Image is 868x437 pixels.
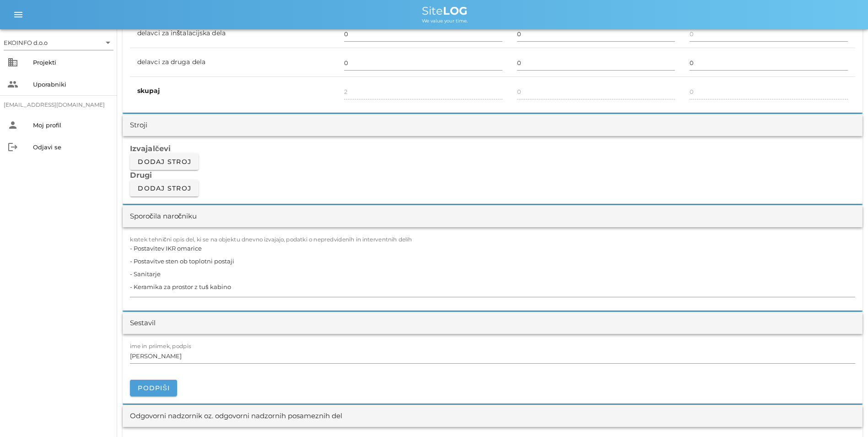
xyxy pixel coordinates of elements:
label: kratek tehnični opis del, ki se na objektu dnevno izvajajo, podatki o nepredvidenih in interventn... [130,236,412,243]
b: skupaj [137,87,160,95]
span: Dodaj stroj [137,158,191,166]
div: Pripomoček za klepet [737,338,868,437]
span: Podpiši [137,384,170,392]
input: 0 [344,27,502,41]
i: person [7,120,18,131]
div: Odgovorni nadzornik oz. odgovorni nadzornih posameznih del [130,411,342,421]
i: logout [7,142,18,153]
td: delavci za inštalacijska dela [130,19,337,48]
i: arrow_drop_down [102,37,113,48]
span: Site [422,4,468,17]
td: delavci za druga dela [130,48,337,77]
h3: Izvajalčevi [130,143,855,153]
input: 0 [690,27,848,41]
label: ime in priimek, podpis [130,343,191,350]
i: business [7,57,18,68]
iframe: Chat Widget [737,338,868,437]
div: EKOINFO d.o.o [4,35,113,50]
div: Odjavi se [33,143,110,151]
span: We value your time. [422,18,468,24]
div: Projekti [33,59,110,66]
b: LOG [443,4,468,17]
input: 0 [690,55,848,70]
span: Dodaj stroj [137,184,191,192]
input: 0 [517,27,675,41]
button: Dodaj stroj [130,153,199,170]
div: EKOINFO d.o.o [4,38,48,47]
input: 0 [517,55,675,70]
i: menu [13,9,24,20]
div: Uporabniki [33,81,110,88]
div: Moj profil [33,121,110,129]
button: Dodaj stroj [130,180,199,197]
input: 0 [344,55,502,70]
div: Stroji [130,120,147,131]
i: people [7,79,18,90]
div: Sestavil [130,318,156,328]
button: Podpiši [130,380,177,396]
h3: Drugi [130,170,855,180]
div: Sporočila naročniku [130,211,197,222]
